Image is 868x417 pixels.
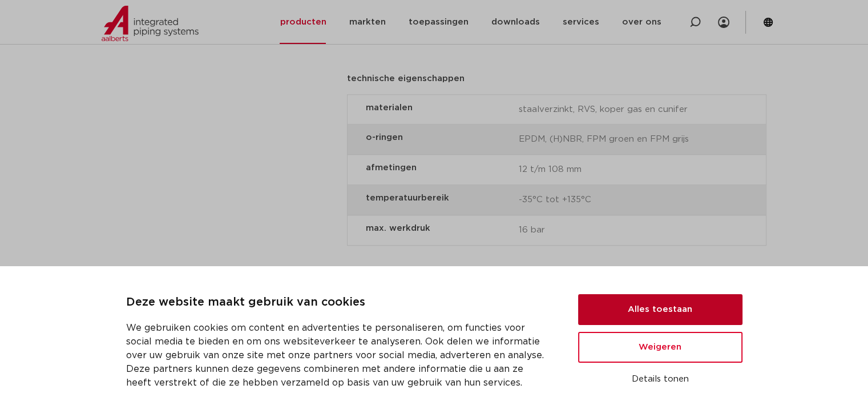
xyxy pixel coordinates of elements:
[518,130,700,149] span: EPDM, (H)NBR, FPM groen en FPM grijs
[518,221,700,239] span: 16 bar
[366,161,509,175] strong: afmetingen
[366,191,509,205] strong: temperatuurbereik
[578,370,742,389] button: Details tonen
[578,332,742,363] button: Weigeren
[518,161,700,179] span: 12 t/m 108 mm
[126,294,551,312] p: Deze website maakt gebruik van cookies
[366,130,509,145] strong: o-ringen
[518,191,700,209] span: -35°C tot +135°C
[578,294,742,325] button: Alles toestaan
[366,101,509,115] strong: materialen
[518,101,700,119] span: staalverzinkt, RVS, koper gas en cunifer
[366,221,509,235] strong: max. werkdruk
[126,321,551,390] p: We gebruiken cookies om content en advertenties te personaliseren, om functies voor social media ...
[347,74,766,83] p: technische eigenschappen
